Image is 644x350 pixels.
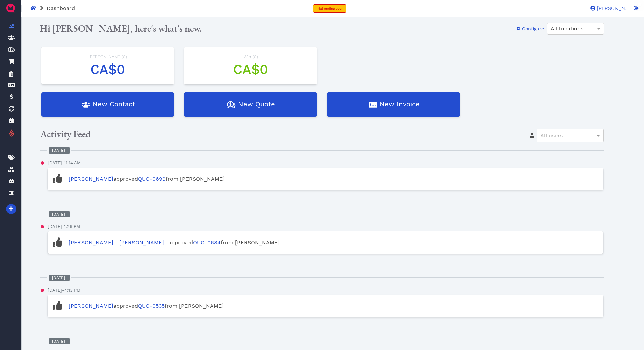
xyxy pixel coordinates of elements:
span: Configure [521,26,544,31]
span: [DATE] [48,160,62,165]
span: [DATE] [48,224,62,229]
a: QUO-0684 [193,239,221,246]
img: QuoteM_icon_flat.png [5,3,16,13]
a: [PERSON_NAME] [69,303,113,309]
div: [PERSON_NAME] ( ) [48,54,167,60]
a: [PERSON_NAME] [587,5,629,11]
span: Trial ending soon [316,7,343,10]
a: QUO-0699 [138,176,166,182]
span: CA$0 [233,61,268,77]
span: [DATE] [48,288,62,293]
span: All locations [551,25,583,32]
span: 11:14 AM [64,160,81,165]
span: Hi [PERSON_NAME], here's what's new. [40,22,202,34]
span: [DATE] [49,275,70,280]
a: [PERSON_NAME] [69,176,113,182]
div: - [48,287,80,294]
button: New Contact [41,92,174,117]
span: [DATE] [49,339,70,344]
span: approved from [PERSON_NAME] [69,239,280,246]
span: 1:26 PM [64,224,80,229]
div: - [48,223,80,230]
a: [PERSON_NAME] - [PERSON_NAME] - [69,239,168,246]
button: New Quote [184,92,317,117]
span: 0 [254,54,257,59]
span: [PERSON_NAME] [595,6,629,11]
div: Won ( ) [191,54,310,60]
a: QUO-0535 [138,303,165,309]
a: Trial ending soon [313,4,346,13]
tspan: $ [229,102,232,107]
button: Configure [511,23,544,34]
img: lightspeed_flame_logo.png [9,129,15,137]
span: 4:13 PM [64,288,80,293]
span: Activity Feed [40,128,91,140]
span: approved from [PERSON_NAME] [69,176,225,182]
span: 0 [123,54,126,59]
div: - [48,160,81,166]
span: approved from [PERSON_NAME] [69,303,224,309]
button: New Invoice [327,92,460,117]
div: All users [537,129,603,142]
span: CA$0 [90,61,125,77]
span: [DATE] [49,212,70,217]
span: Dashboard [47,5,75,11]
tspan: $ [10,48,12,51]
span: [DATE] [49,148,70,153]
